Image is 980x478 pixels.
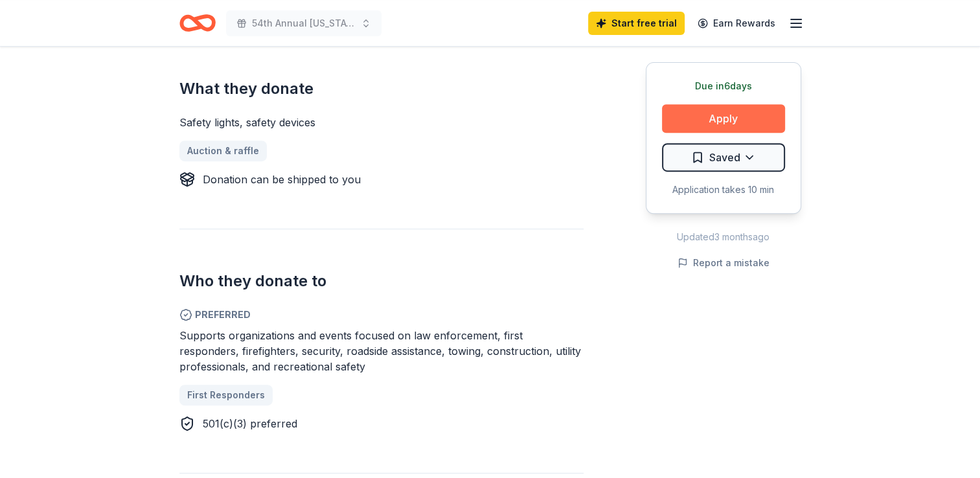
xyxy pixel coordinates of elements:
[179,307,584,323] span: Preferred
[662,143,785,172] button: Saved
[690,12,783,35] a: Earn Rewards
[662,78,785,94] div: Due in 6 days
[203,417,297,430] span: 501(c)(3) preferred
[179,141,267,161] a: Auction & raffle
[646,229,801,245] div: Updated 3 months ago
[179,385,273,405] a: First Responders
[252,16,356,31] span: 54th Annual [US_STATE] Governor's Safety & Health Conference
[179,329,581,373] span: Supports organizations and events focused on law enforcement, first responders, firefighters, sec...
[678,255,769,271] button: Report a mistake
[226,10,382,36] button: 54th Annual [US_STATE] Governor's Safety & Health Conference
[662,182,785,198] div: Application takes 10 min
[203,172,361,187] div: Donation can be shipped to you
[709,149,740,166] span: Saved
[179,115,584,130] div: Safety lights, safety devices
[179,271,584,291] h2: Who they donate to
[179,8,216,38] a: Home
[179,78,584,99] h2: What they donate
[588,12,685,35] a: Start free trial
[662,104,785,133] button: Apply
[187,387,265,403] span: First Responders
